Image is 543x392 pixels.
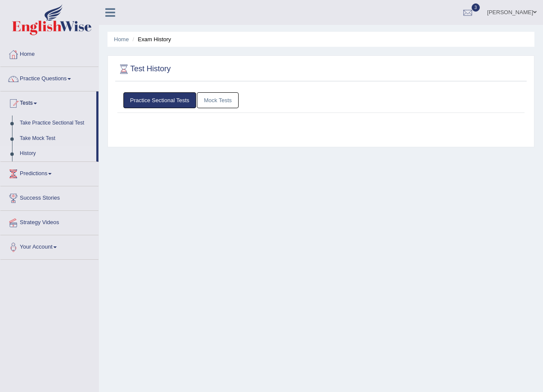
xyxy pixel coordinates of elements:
a: Take Practice Sectional Test [16,115,96,131]
a: Tests [0,91,96,113]
a: Practice Sectional Tests [123,92,196,108]
a: Mock Tests [197,92,239,108]
a: Success Stories [0,186,98,208]
a: Home [0,43,98,64]
h2: Test History [117,63,171,76]
a: Practice Questions [0,67,98,88]
li: Exam History [130,35,171,43]
span: 3 [472,3,480,12]
a: History [16,146,96,161]
a: Strategy Videos [0,211,98,232]
a: Your Account [0,235,98,257]
a: Home [114,36,129,43]
a: Predictions [0,162,98,183]
a: Take Mock Test [16,131,96,146]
